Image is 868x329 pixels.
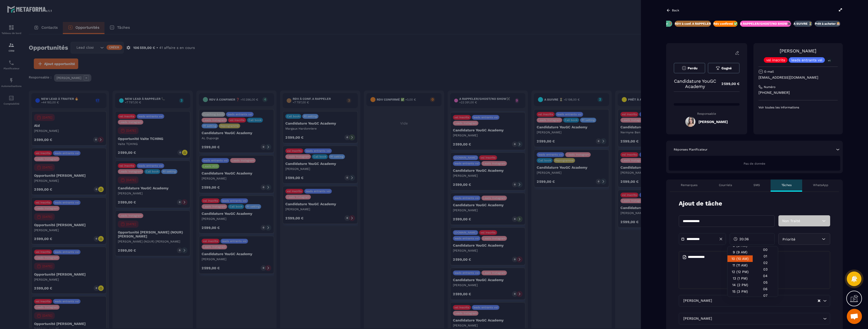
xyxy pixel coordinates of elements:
[753,279,778,286] div: 05
[674,147,708,152] p: Réponses Planificateur
[679,313,830,324] div: Search for option
[813,183,828,187] p: WhatsApp
[688,66,697,70] span: Perdu
[753,183,760,187] p: SMS
[679,295,830,307] div: Search for option
[727,288,753,295] div: 15 (3 PM)
[727,255,753,262] div: 10 (10 AM)
[721,66,732,70] span: Gagné
[782,219,800,223] span: Non Traité
[753,259,778,266] div: 02
[727,282,753,288] div: 14 (2 PM)
[727,295,753,301] div: 16 (4 PM)
[764,85,775,89] p: Numéro
[708,63,739,73] button: Gagné
[713,316,822,321] input: Search for option
[719,183,732,187] p: Courriels
[782,237,795,241] span: Priorité
[826,58,832,63] p: +1
[758,75,838,80] p: [EMAIL_ADDRESS][DOMAIN_NAME]
[727,262,753,268] div: 11 (11 AM)
[764,70,774,74] p: E-mail
[739,236,749,242] span: 20:36
[753,246,778,253] div: 00
[791,58,822,62] p: leads entrants vsl
[753,273,778,279] div: 04
[818,299,820,303] button: Clear Selected
[716,79,740,89] p: 2 599,00 €
[682,298,713,304] span: [PERSON_NAME]
[766,58,785,62] p: vsl inscrits
[681,183,697,187] p: Remarques
[682,316,713,321] span: [PERSON_NAME]
[698,120,728,124] h5: [PERSON_NAME]
[727,268,753,275] div: 12 (12 PM)
[758,90,838,95] p: [PHONE_NUMBER]
[727,275,753,282] div: 13 (1 PM)
[713,298,817,304] input: Search for option
[753,266,778,273] div: 03
[753,286,778,292] div: 06
[674,112,740,115] p: Responsable
[727,249,753,255] div: 9 (9 AM)
[679,199,722,208] p: Ajout de tâche
[753,253,778,259] div: 01
[744,162,765,165] span: Pas de donnée
[780,48,816,53] a: [PERSON_NAME]
[847,309,862,324] a: Ouvrir le chat
[758,105,838,109] p: Voir toutes les informations
[674,63,705,73] button: Perdu
[753,292,778,299] div: 07
[781,183,792,187] p: Tâches
[674,78,716,89] p: Candidature YouGC Academy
